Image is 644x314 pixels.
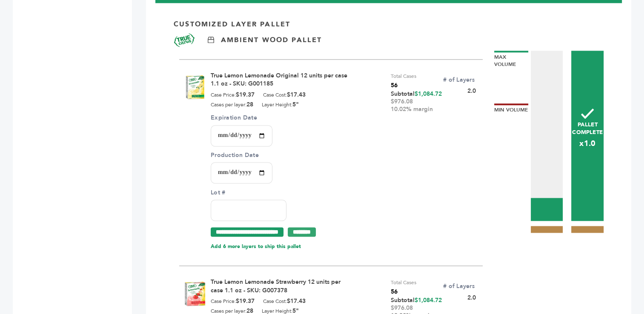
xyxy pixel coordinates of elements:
span: $1,084.72 [415,90,442,98]
span: x1.0 [571,138,604,149]
img: Brand Name [174,29,195,51]
span: 56 [391,81,416,90]
b: $19.37 [236,91,255,99]
label: Production Date [211,151,272,159]
span: $1,084.72 [415,296,442,304]
div: Case Price: [211,297,255,305]
div: 2.0 [442,278,483,302]
b: 28 [246,100,253,108]
div: $976.08 10.02% margin [391,98,442,113]
div: Total Cases [391,71,416,90]
img: checkmark [581,108,594,119]
label: # of Layers [442,76,476,84]
div: Cases per layer: [211,101,253,108]
label: Expiration Date [211,114,272,122]
label: Lot # [211,188,286,197]
b: $19.37 [236,297,255,305]
p: Customized Layer Pallet [174,20,290,29]
label: # of Layers [442,282,476,291]
b: $17.43 [287,91,306,99]
span: 56 [391,287,416,297]
div: Case Price: [211,91,255,99]
b: 5" [292,100,299,108]
div: Case Cost: [263,297,306,305]
a: True Lemon Lemonade Original 12 units per case 1.1 oz - SKU: G001185 [211,71,347,88]
img: Ambient [208,37,214,43]
a: True Lemon Lemonade Strawberry 12 units per case 1.1 oz - SKU: G007378 [211,278,341,294]
div: 2.0 [442,71,483,95]
b: $17.43 [287,297,306,305]
div: Case Cost: [263,91,306,99]
div: Max Volume [494,51,528,68]
div: Subtotal [391,90,442,113]
div: Pallet Complete [571,51,604,221]
div: Min Volume [494,103,528,114]
div: Layer Height: [262,101,299,108]
div: Add 6 more layers to ship this pallet [211,243,301,250]
div: Total Cases [391,278,416,297]
p: Ambient Wood Pallet [221,35,322,45]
